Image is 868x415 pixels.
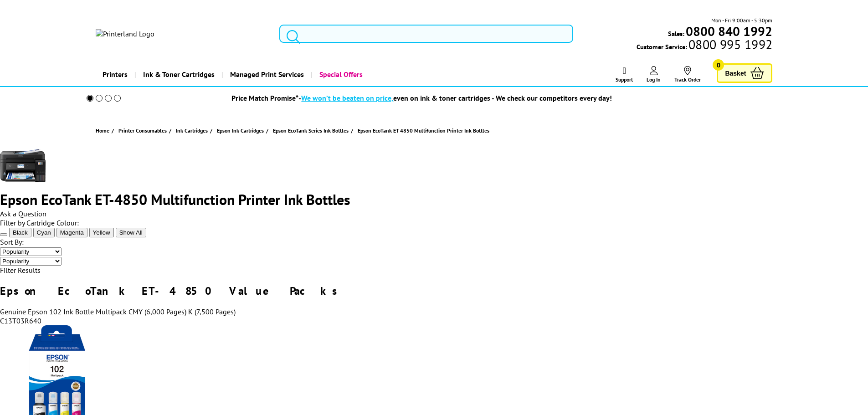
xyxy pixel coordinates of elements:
a: 0800 840 1992 [684,27,772,36]
a: Special Offers [311,63,370,86]
a: Track Order [674,66,701,83]
span: We won’t be beaten on price, [301,93,393,102]
span: Show All [119,229,143,236]
button: Cyan [33,228,55,237]
a: Managed Print Services [221,63,311,86]
span: Ink & Toner Cartridges [143,63,215,86]
a: Home [96,126,112,135]
a: Basket 0 [717,63,772,83]
a: Ink & Toner Cartridges [134,63,221,86]
img: Printerland Logo [96,29,154,38]
button: Magenta [56,228,87,237]
span: Black [13,229,28,236]
a: Printer Consumables [118,126,169,135]
a: Support [616,66,633,83]
li: modal_Promise [74,90,765,106]
span: Yellow [93,229,110,236]
span: Price Match Promise* [231,93,298,102]
span: Epson EcoTank ET-4850 Multifunction Printer Ink Bottles [358,127,489,134]
span: Magenta [60,229,84,236]
div: - even on ink & toner cartridges - We check our competitors every day! [298,93,612,102]
a: Ink Cartridges [176,126,210,135]
span: 0 [713,59,724,71]
a: Printerland Logo [96,29,268,38]
span: Sales: [668,29,684,38]
span: Mon - Fri 9:00am - 5:30pm [711,16,772,25]
span: Ink Cartridges [176,126,208,135]
span: Support [616,76,633,83]
a: Log In [647,66,661,83]
a: Epson EcoTank Series Ink Bottles [273,126,351,135]
span: Basket [725,67,746,79]
button: Yellow [89,228,114,237]
span: Epson Ink Cartridges [217,126,264,135]
a: Printers [96,63,134,86]
span: Cyan [37,229,51,236]
span: Log In [647,76,661,83]
b: 0800 840 1992 [686,23,772,40]
button: Show All [116,228,146,237]
a: Epson Ink Cartridges [217,126,266,135]
span: Epson EcoTank Series Ink Bottles [273,126,349,135]
span: Customer Service: [637,40,772,51]
button: Filter by Black [9,228,31,237]
span: Printer Consumables [118,126,167,135]
span: 0800 995 1992 [687,40,772,49]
